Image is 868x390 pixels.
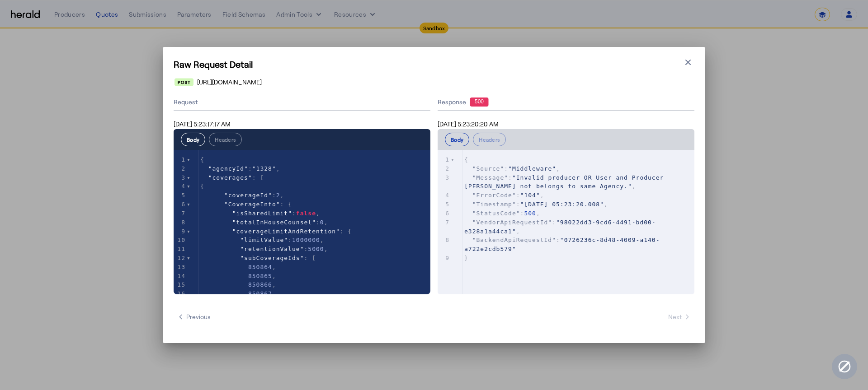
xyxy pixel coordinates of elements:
[174,182,187,191] div: 4
[508,165,556,172] span: "Middleware"
[174,254,187,263] div: 12
[174,58,694,70] h1: Raw Request Detail
[438,173,451,182] div: 3
[464,174,668,190] span: : ,
[472,192,516,199] span: "ErrorCode"
[200,246,328,252] span: : ,
[200,165,280,172] span: : ,
[232,228,340,235] span: "coverageLimitAndRetention"
[464,201,608,208] span: : ,
[464,165,560,172] span: : ,
[472,219,552,226] span: "VendorApiRequestId"
[240,237,288,243] span: "limitValue"
[248,273,272,279] span: 850865
[200,174,264,181] span: : [
[200,201,292,208] span: : {
[438,191,451,200] div: 4
[520,201,604,208] span: "[DATE] 05:23:20.008"
[464,174,668,190] span: "Invalid producer OR User and Producer [PERSON_NAME] not belongs to same Agency."
[438,120,499,128] span: [DATE] 5:23:20:20 AM
[209,133,242,146] button: Headers
[320,219,324,226] span: 0
[208,174,252,181] span: "coverages"
[464,210,540,217] span: : ,
[438,164,451,173] div: 2
[174,236,187,245] div: 10
[240,255,304,261] span: "subCoverageIds"
[174,272,187,281] div: 14
[200,255,316,261] span: : [
[174,164,187,173] div: 2
[472,165,505,172] span: "Source"
[252,165,276,172] span: "1328"
[224,192,272,199] span: "coverageId"
[200,290,276,297] span: ,
[174,227,187,236] div: 9
[200,210,320,217] span: : ,
[472,210,520,217] span: "StatusCode"
[200,219,328,226] span: : ,
[520,192,540,199] span: "104"
[174,218,187,227] div: 8
[174,263,187,272] div: 13
[200,228,352,235] span: : {
[438,155,451,164] div: 1
[174,120,231,128] span: [DATE] 5:23:17:17 AM
[248,290,272,297] span: 850867
[464,237,660,252] span: "0726236c-8d48-4009-a140-a722e2cdb579"
[200,264,276,270] span: ,
[174,200,187,209] div: 6
[464,237,660,252] span: :
[248,264,272,270] span: 850864
[464,219,656,235] span: "98022dd3-9cd6-4491-bd00-e328a1a44ca1"
[668,312,691,321] span: Next
[524,210,536,217] span: 500
[472,237,556,243] span: "BackendApiRequestId"
[308,246,324,252] span: 5000
[292,237,320,243] span: 1000000
[472,174,508,181] span: "Message"
[232,210,292,217] span: "isSharedLimit"
[438,209,451,218] div: 6
[438,236,451,245] div: 8
[665,309,694,325] button: Next
[464,255,468,261] span: }
[200,273,276,279] span: ,
[200,281,276,288] span: ,
[445,133,469,146] button: Body
[174,289,187,298] div: 16
[174,245,187,254] div: 11
[208,165,248,172] span: "agencyId"
[181,133,205,146] button: Body
[197,78,262,87] span: [URL][DOMAIN_NAME]
[224,201,280,208] span: "CoverageInfo"
[174,94,430,111] div: Request
[174,155,187,164] div: 1
[174,209,187,218] div: 7
[177,312,211,321] span: Previous
[276,192,280,199] span: 2
[464,219,656,235] span: : ,
[240,246,304,252] span: "retentionValue"
[174,280,187,289] div: 15
[473,133,506,146] button: Headers
[174,173,187,182] div: 3
[232,219,316,226] span: "totalInHouseCounsel"
[174,191,187,200] div: 5
[438,218,451,227] div: 7
[438,254,451,263] div: 9
[200,192,284,199] span: : ,
[472,201,516,208] span: "Timestamp"
[438,97,694,107] div: Response
[200,183,204,190] span: {
[200,156,204,163] span: {
[174,309,214,325] button: Previous
[200,237,324,243] span: : ,
[464,192,544,199] span: : ,
[475,98,484,105] text: 500
[248,281,272,288] span: 850866
[438,200,451,209] div: 5
[464,156,468,163] span: {
[296,210,316,217] span: false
